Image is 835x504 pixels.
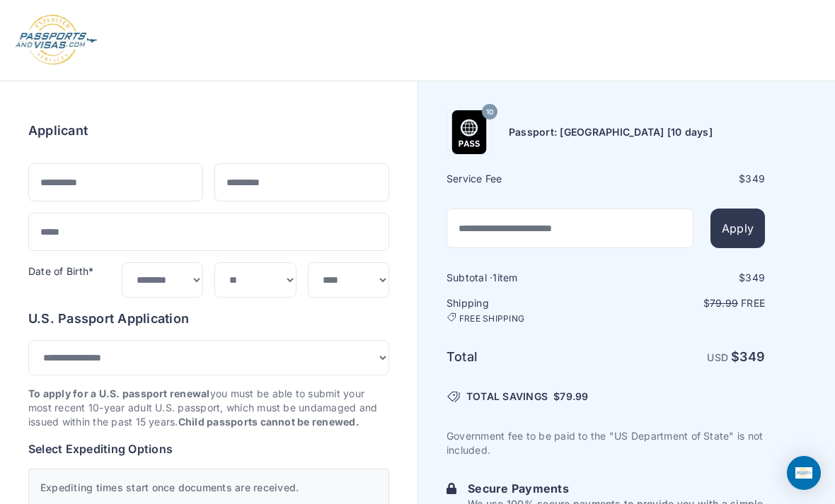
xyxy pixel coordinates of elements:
[466,389,548,404] span: TOTAL SAVINGS
[28,121,88,141] h6: Applicant
[486,103,493,122] span: 10
[28,309,389,329] h6: U.S. Passport Application
[28,265,93,277] label: Date of Birth*
[447,172,604,186] h6: Service Fee
[607,271,765,285] div: $
[731,349,765,364] strong: $
[447,296,604,324] h6: Shipping
[741,297,765,309] span: Free
[607,172,765,186] div: $
[447,271,604,285] h6: Subtotal · item
[493,271,497,283] span: 1
[787,456,821,490] div: Open Intercom Messenger
[178,416,359,428] strong: Child passports cannot be renewed.
[447,347,604,367] h6: Total
[509,125,713,139] h6: Passport: [GEOGRAPHIC_DATA] [10 days]
[468,480,765,497] h6: Secure Payments
[745,172,765,184] span: 349
[745,271,765,283] span: 349
[28,440,389,457] h6: Select Expediting Options
[710,209,765,248] button: Apply
[459,313,524,324] span: FREE SHIPPING
[707,351,728,363] span: USD
[447,429,765,457] p: Government fee to be paid to the "US Department of State" is not included.
[447,110,491,154] img: Product Name
[28,387,389,429] p: you must be able to submit your most recent 10-year adult U.S. passport, which must be undamaged ...
[553,389,588,404] span: $
[28,387,210,399] strong: To apply for a U.S. passport renewal
[710,297,738,309] span: 79.99
[739,349,765,364] span: 349
[14,14,98,66] img: Logo
[607,296,765,310] p: $
[560,390,588,402] span: 79.99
